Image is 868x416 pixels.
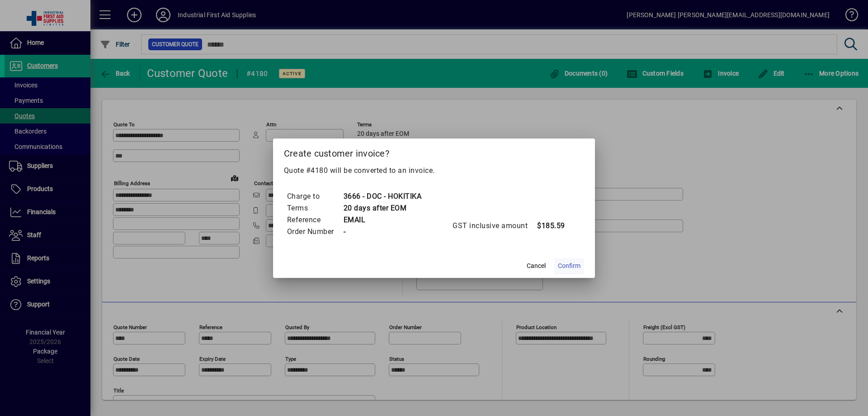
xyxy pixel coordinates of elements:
[554,258,584,274] button: Confirm
[287,214,343,226] td: Reference
[343,202,422,214] td: 20 days after EOM
[287,191,343,202] td: Charge to
[343,191,422,202] td: 3666 - DOC - HOKITIKA
[558,261,580,271] span: Confirm
[287,226,343,238] td: Order Number
[343,226,422,238] td: -
[522,258,551,274] button: Cancel
[284,165,585,176] p: Quote #4180 will be converted to an invoice.
[537,220,573,232] td: $185.59
[343,214,422,226] td: EMAIL
[452,220,537,232] td: GST inclusive amount
[287,202,343,214] td: Terms
[527,261,546,271] span: Cancel
[273,139,595,165] h2: Create customer invoice?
